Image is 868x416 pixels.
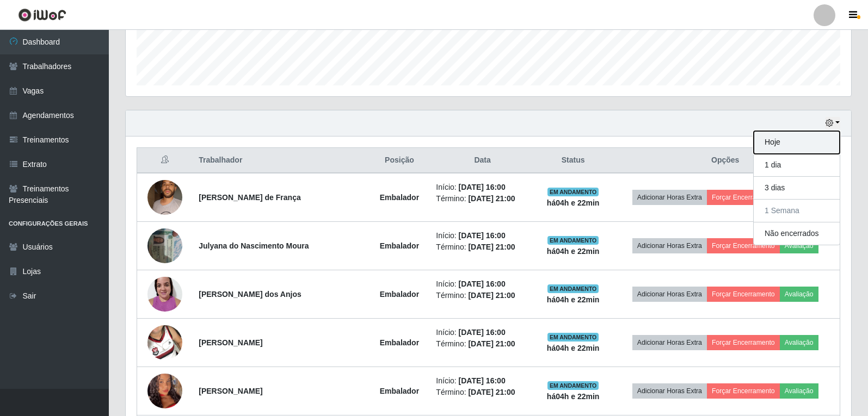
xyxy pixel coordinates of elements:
[547,381,599,390] span: EM ANDAMENTO
[436,327,529,338] li: Início:
[147,312,182,374] img: 1744230818222.jpeg
[547,392,600,401] strong: há 04 h e 22 min
[754,222,840,245] button: Não encerrados
[436,182,529,193] li: Início:
[199,338,262,347] strong: [PERSON_NAME]
[754,177,840,200] button: 3 dias
[436,290,529,301] li: Término:
[436,241,529,253] li: Término:
[632,383,707,399] button: Adicionar Horas Extra
[632,287,707,302] button: Adicionar Horas Extra
[380,338,419,347] strong: Embalador
[632,335,707,350] button: Adicionar Horas Extra
[780,238,818,253] button: Avaliação
[468,388,515,396] time: [DATE] 21:00
[754,131,840,154] button: Hoje
[380,290,419,299] strong: Embalador
[459,328,506,337] time: [DATE] 16:00
[707,383,780,399] button: Forçar Encerramento
[380,241,419,250] strong: Embalador
[436,338,529,350] li: Término:
[459,280,506,288] time: [DATE] 16:00
[547,188,599,196] span: EM ANDAMENTO
[436,230,529,241] li: Início:
[468,243,515,251] time: [DATE] 21:00
[199,193,300,202] strong: [PERSON_NAME] de França
[468,194,515,203] time: [DATE] 21:00
[754,154,840,177] button: 1 dia
[380,387,419,395] strong: Embalador
[199,241,309,250] strong: Julyana do Nascimento Moura
[707,190,780,205] button: Forçar Encerramento
[436,387,529,398] li: Término:
[547,236,599,245] span: EM ANDAMENTO
[632,190,707,205] button: Adicionar Horas Extra
[436,375,529,387] li: Início:
[547,284,599,293] span: EM ANDAMENTO
[707,335,780,350] button: Forçar Encerramento
[199,290,301,299] strong: [PERSON_NAME] dos Anjos
[547,198,600,207] strong: há 04 h e 22 min
[547,344,600,352] strong: há 04 h e 22 min
[611,148,840,173] th: Opções
[147,174,182,220] img: 1693432799936.jpeg
[459,231,506,240] time: [DATE] 16:00
[459,183,506,191] time: [DATE] 16:00
[18,8,66,22] img: CoreUI Logo
[547,295,600,304] strong: há 04 h e 22 min
[199,387,262,395] strong: [PERSON_NAME]
[436,278,529,290] li: Início:
[535,148,611,173] th: Status
[147,271,182,317] img: 1737249386728.jpeg
[370,148,430,173] th: Posição
[780,287,818,302] button: Avaliação
[632,238,707,253] button: Adicionar Horas Extra
[192,148,369,173] th: Trabalhador
[754,200,840,222] button: 1 Semana
[459,376,506,385] time: [DATE] 16:00
[547,333,599,342] span: EM ANDAMENTO
[547,247,600,256] strong: há 04 h e 22 min
[780,335,818,350] button: Avaliação
[707,238,780,253] button: Forçar Encerramento
[380,193,419,202] strong: Embalador
[436,193,529,204] li: Término:
[707,287,780,302] button: Forçar Encerramento
[780,383,818,399] button: Avaliação
[147,222,182,269] img: 1752452635065.jpeg
[429,148,535,173] th: Data
[468,339,515,348] time: [DATE] 21:00
[468,291,515,300] time: [DATE] 21:00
